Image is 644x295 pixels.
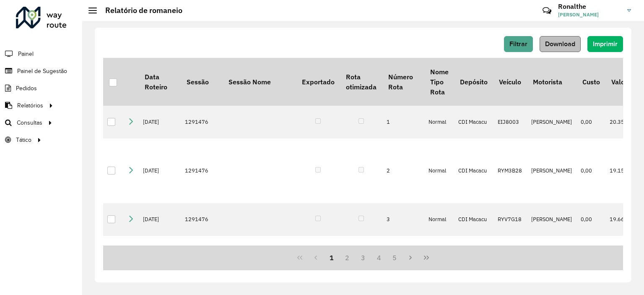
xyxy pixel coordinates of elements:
td: [DATE] [139,138,181,203]
td: 23.763,07 [605,236,640,277]
td: 0,00 [576,203,605,236]
span: Imprimir [593,40,618,47]
button: Last Page [418,250,434,266]
td: CDI Macacu [454,138,493,203]
td: EIJ8003 [493,106,527,138]
td: 20.355,79 [605,106,640,138]
td: 0,00 [576,236,605,277]
span: Tático [16,136,31,144]
span: Painel [18,50,34,58]
button: Next Page [402,250,418,266]
td: EXW9252 [493,236,527,277]
th: Custo [576,58,605,106]
th: Nome Tipo Rota [424,58,454,106]
button: Imprimir [587,36,623,52]
td: RYM3B28 [493,138,527,203]
th: Depósito [454,58,493,106]
span: Relatórios [17,101,43,110]
h3: Ronalthe [558,3,621,10]
td: Normal [424,203,454,236]
span: Download [545,40,575,47]
td: [PERSON_NAME] [527,106,576,138]
th: Data Roteiro [139,58,181,106]
th: Exportado [296,58,340,106]
th: Número Rota [382,58,424,106]
th: Valor [605,58,640,106]
td: 0,00 [576,138,605,203]
td: 3 [382,203,424,236]
td: CDI Macacu [454,106,493,138]
td: 1291476 [181,106,223,138]
th: Veículo [493,58,527,106]
td: [DATE] [139,203,181,236]
td: RYV7G18 [493,203,527,236]
td: 1291476 [181,203,223,236]
td: 1 [382,106,424,138]
td: 1291476 [181,138,223,203]
td: Normal [424,138,454,203]
td: CDI Macacu [454,203,493,236]
td: CDI Macacu [454,236,493,277]
td: 0,00 [576,106,605,138]
td: 4 [382,236,424,277]
button: 1 [324,250,340,266]
h2: Relatório de romaneio [97,6,182,15]
button: Filtrar [504,36,533,52]
span: [PERSON_NAME] [558,11,621,18]
span: Pedidos [16,84,37,93]
th: Sessão Nome [223,58,296,106]
td: [PERSON_NAME] [527,236,576,277]
td: Normal [424,236,454,277]
td: 2 [382,138,424,203]
td: 1291476 [181,236,223,277]
td: 19.156,40 [605,138,640,203]
span: Filtrar [509,40,527,47]
button: 3 [355,250,371,266]
td: [DATE] [139,106,181,138]
td: [PERSON_NAME] [527,138,576,203]
button: 5 [387,250,403,266]
button: Download [540,36,581,52]
th: Rota otimizada [340,58,382,106]
a: Contato Rápido [538,2,556,20]
th: Motorista [527,58,576,106]
button: 4 [371,250,387,266]
td: 19.662,81 [605,203,640,236]
td: [PERSON_NAME] [527,203,576,236]
span: Painel de Sugestão [17,67,67,76]
button: 2 [339,250,355,266]
th: Sessão [181,58,223,106]
td: Normal [424,106,454,138]
span: Consultas [17,118,42,127]
td: [DATE] [139,236,181,277]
